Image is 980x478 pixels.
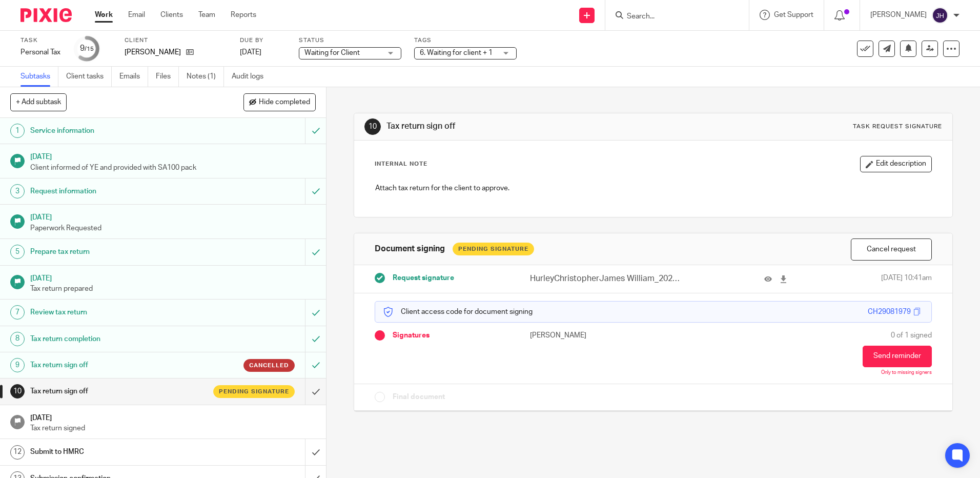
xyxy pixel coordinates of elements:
a: Subtasks [21,67,58,87]
h1: [DATE] [30,210,316,223]
div: 12 [10,445,25,460]
div: Personal Tax [21,47,62,57]
p: Only to missing signers [881,370,932,376]
div: 9 [80,43,94,54]
button: Edit description [860,156,932,172]
h1: Review tax return [30,305,207,320]
div: 8 [10,332,25,346]
small: /15 [85,46,94,52]
span: Cancelled [249,361,289,370]
span: [DATE] 10:41am [881,273,932,285]
div: Task request signature [853,123,942,131]
h1: Request information [30,184,207,199]
label: Task [21,36,62,45]
h1: Prepare tax return [30,244,207,260]
label: Status [299,36,401,45]
p: Client access code for document signing [383,307,533,317]
div: 10 [364,118,381,135]
span: [DATE] [240,49,261,56]
a: Clients [160,10,183,20]
img: Pixie [21,8,72,22]
h1: [DATE] [30,271,316,284]
button: Cancel request [851,238,932,261]
div: CH29081979 [868,307,911,317]
p: Tax return prepared [30,284,316,294]
span: Signatures [393,330,430,341]
h1: [DATE] [30,410,316,423]
div: 1 [10,124,25,138]
span: Pending signature [219,387,289,396]
label: Tags [414,36,517,45]
a: Audit logs [232,67,271,87]
a: Team [198,10,215,20]
p: HurleyChristopherJames William_2024-25 Personal Tax Return Updated.pdf [530,273,684,285]
label: Client [125,36,227,45]
a: Files [156,67,179,87]
a: Emails [119,67,148,87]
a: Client tasks [66,67,112,87]
p: [PERSON_NAME] [870,10,927,20]
label: Due by [240,36,286,45]
a: Work [95,10,113,20]
button: Send reminder [863,346,932,367]
p: Client informed of YE and provided with SA100 pack [30,163,316,173]
div: 9 [10,358,25,372]
div: 10 [10,384,25,399]
a: Notes (1) [187,67,224,87]
h1: Tax return completion [30,331,207,347]
button: Hide completed [243,93,316,111]
p: [PERSON_NAME] [530,330,653,341]
p: Attach tax return for the client to approve. [375,183,931,193]
span: Get Support [774,11,813,18]
h1: Tax return sign off [386,121,675,132]
span: Request signature [393,273,454,283]
a: Reports [231,10,256,20]
span: 0 of 1 signed [891,330,932,341]
span: Waiting for Client [304,49,360,56]
p: Tax return signed [30,423,316,433]
div: Pending Signature [453,243,534,255]
input: Search [626,12,718,22]
span: 6. Waiting for client + 1 [420,49,493,56]
h1: Document signing [375,244,445,254]
button: + Add subtask [10,93,67,111]
h1: Tax return sign off [30,384,207,399]
p: Internal Note [375,160,427,168]
div: 5 [10,245,25,259]
p: Paperwork Requested [30,223,316,233]
a: Email [128,10,145,20]
h1: Submit to HMRC [30,444,207,460]
img: svg%3E [932,7,948,24]
p: [PERSON_NAME] [125,47,181,57]
h1: Service information [30,123,207,138]
h1: [DATE] [30,149,316,162]
span: Final document [393,392,445,402]
h1: Tax return sign off [30,357,207,373]
div: 7 [10,305,25,320]
div: 3 [10,184,25,198]
span: Hide completed [259,98,310,107]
